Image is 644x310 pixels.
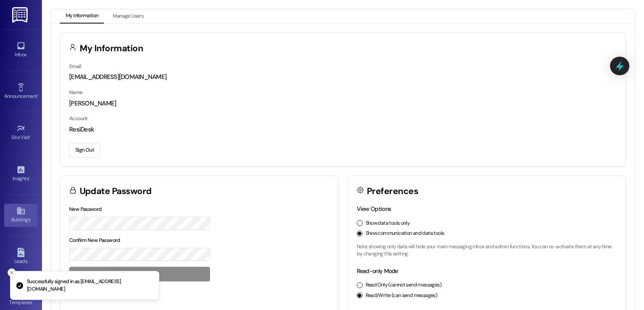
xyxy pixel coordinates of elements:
button: Manage Users [107,9,149,24]
label: Read/Write (can send messages) [366,292,438,299]
img: ResiDesk Logo [12,7,29,23]
span: • [37,92,39,98]
label: Account [69,115,88,122]
label: Email [69,63,81,70]
button: My Information [60,9,104,24]
a: Leads [4,245,38,268]
div: [EMAIL_ADDRESS][DOMAIN_NAME] [69,73,617,81]
p: Note: showing only data will hide your main messaging inbox and admin functions. You can re-activ... [357,243,617,258]
p: Successfully signed in as [EMAIL_ADDRESS][DOMAIN_NAME] [27,278,152,293]
div: ResiDesk [69,125,617,134]
label: View Options [357,205,391,213]
a: Templates • [4,286,38,309]
label: Name [69,89,83,96]
a: Insights • [4,163,38,185]
label: New Password [69,206,102,213]
label: Show data tools only [366,220,410,227]
label: Show communication and data tools [366,230,444,237]
label: Read Only (cannot send messages) [366,281,441,289]
h3: Preferences [367,187,418,196]
h3: Update Password [80,187,152,196]
span: • [29,174,30,180]
label: Read-only Mode [357,267,398,275]
a: Inbox [4,39,38,61]
h3: My Information [80,44,143,53]
button: Close toast [8,268,16,277]
label: Confirm New Password [69,237,120,244]
div: [PERSON_NAME] [69,99,617,108]
a: Site Visit • [4,121,38,144]
span: • [32,298,34,304]
button: Sign Out [69,143,100,158]
a: Buildings [4,204,38,226]
span: • [30,133,31,139]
